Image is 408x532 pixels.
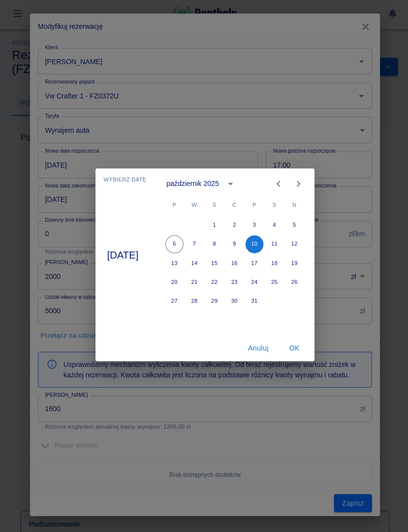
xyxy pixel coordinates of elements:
button: 20 [165,274,183,292]
button: 16 [224,256,242,273]
button: 22 [204,274,222,292]
button: 3 [244,218,262,236]
button: 23 [224,274,242,292]
button: 28 [185,293,203,311]
span: piątek [244,197,262,217]
button: 13 [165,256,183,273]
span: niedziela [284,197,302,217]
button: Next month [287,176,307,195]
h4: [DATE] [106,250,138,262]
button: 26 [284,274,302,292]
span: Wybierz datę [103,178,146,184]
button: 31 [244,293,262,311]
button: 17 [244,256,262,273]
span: poniedziałek [165,197,183,217]
span: czwartek [224,197,242,217]
div: październik 2025 [166,180,218,190]
button: Anuluj [241,340,273,358]
button: OK [277,340,309,358]
button: 11 [264,237,282,255]
button: 27 [165,293,183,311]
span: środa [204,197,222,217]
button: 18 [264,256,282,273]
button: 1 [204,218,222,236]
button: 29 [204,293,222,311]
button: 9 [224,237,242,255]
button: calendar view is open, switch to year view [221,177,238,194]
button: 21 [185,274,203,292]
button: 6 [165,237,183,255]
button: 2 [224,218,242,236]
span: sobota [264,197,282,217]
button: Previous month [267,176,287,195]
button: 5 [284,218,302,236]
button: 10 [244,237,262,255]
button: 7 [185,237,203,255]
button: 15 [204,256,222,273]
button: 12 [284,237,302,255]
button: 14 [185,256,203,273]
button: 19 [284,256,302,273]
button: 25 [264,274,282,292]
button: 4 [264,218,282,236]
button: 8 [204,237,222,255]
button: 30 [224,293,242,311]
button: 24 [244,274,262,292]
span: wtorek [185,197,203,217]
